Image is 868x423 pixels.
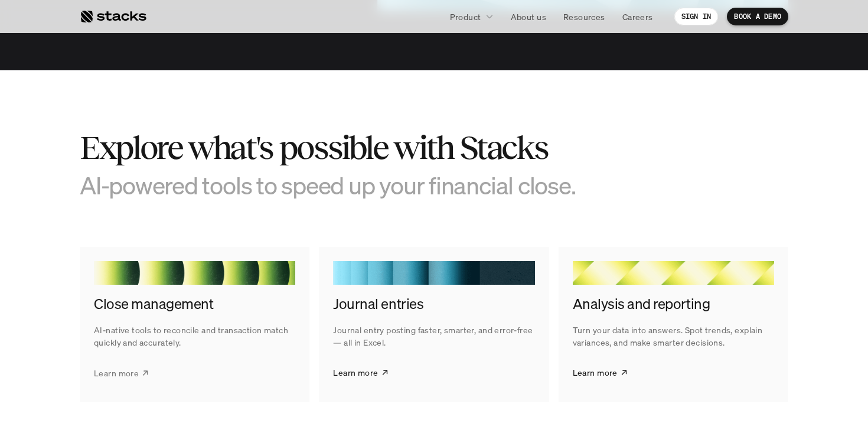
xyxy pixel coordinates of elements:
h2: Explore what's possible with Stacks [80,129,611,166]
h3: AI-powered tools to speed up your financial close. [80,171,611,200]
h4: Analysis and reporting [573,294,774,314]
p: Learn more [573,366,618,379]
p: Resources [563,11,605,23]
a: Learn more [573,358,628,388]
p: Product [450,11,481,23]
p: Turn your data into answers. Spot trends, explain variances, and make smarter decisions. [573,324,774,349]
a: SIGN IN [674,8,719,25]
a: Learn more [94,358,149,388]
a: Privacy Policy [139,225,191,233]
p: Learn more [333,366,378,379]
p: Learn more [94,366,139,379]
p: BOOK A DEMO [734,12,781,21]
a: About us [504,6,553,27]
p: AI-native tools to reconcile and transaction match quickly and accurately. [94,324,295,349]
a: Learn more [333,358,389,388]
p: Journal entry posting faster, smarter, and error-free — all in Excel. [333,324,534,349]
a: Careers [615,6,660,27]
h4: Close management [94,294,295,314]
h4: Journal entries [333,294,534,314]
p: About us [511,11,546,23]
a: Resources [556,6,612,27]
p: Careers [622,11,653,23]
p: SIGN IN [681,12,712,21]
a: BOOK A DEMO [727,8,788,25]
